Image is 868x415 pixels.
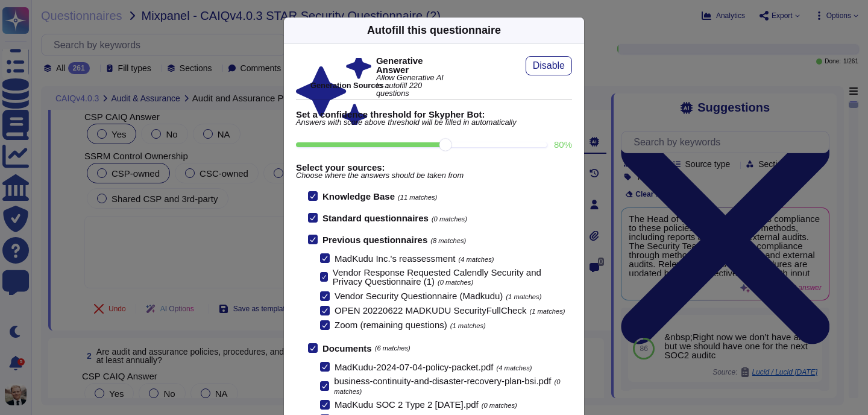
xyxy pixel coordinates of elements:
span: Answers with score above threshold will be filled in automatically [296,119,572,127]
span: Vendor Response Requested Calendly Security and Privacy Questionnaire (1) [333,267,541,287]
span: (1 matches) [529,308,565,315]
span: (1 matches) [506,293,541,300]
span: Allow Generative AI to autofill 220 questions [376,74,451,97]
span: MadKudu-2024-07-04-policy-packet.pdf [335,362,494,372]
b: Knowledge Base [322,191,395,201]
span: OPEN 20220622 MADKUDU SecurityFullCheck [335,305,526,315]
span: Zoom (remaining questions) [335,320,447,330]
span: Vendor Security Questionnaire (Madkudu) [335,291,503,301]
span: (0 matches) [438,279,473,286]
span: (11 matches) [398,194,437,201]
b: Standard questionnaires [322,213,429,223]
span: (0 matches) [334,378,560,394]
div: Autofill this questionnaire [367,22,501,39]
span: (4 matches) [458,256,494,263]
b: Generation Sources : [310,81,388,90]
span: (1 matches) [450,322,486,329]
b: Generative Answer [376,56,451,74]
span: (6 matches) [375,345,410,352]
b: Select your sources: [296,163,572,172]
span: Disable [533,61,565,71]
span: MadKudu Inc.'s reassessment [335,253,455,264]
b: Documents [322,344,372,353]
b: Previous questionnaires [322,235,427,245]
span: business-continuity-and-disaster-recovery-plan-bsi.pdf [334,376,551,386]
span: (8 matches) [430,237,466,244]
span: (0 matches) [482,402,517,409]
label: 80 % [554,140,572,149]
span: Choose where the answers should be taken from [296,172,572,180]
b: Set a confidence threshold for Skypher Bot: [296,110,572,119]
span: (4 matches) [497,364,532,372]
span: MadKudu SOC 2 Type 2 [DATE].pdf [335,399,479,410]
button: Disable [526,56,572,75]
span: (0 matches) [432,215,467,223]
